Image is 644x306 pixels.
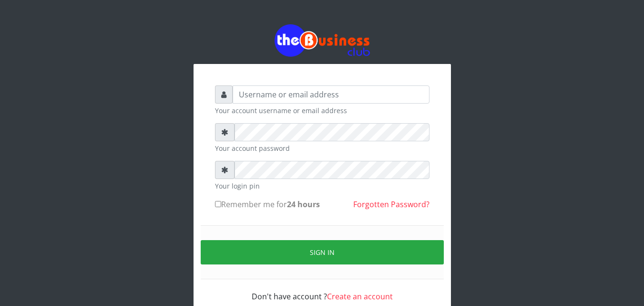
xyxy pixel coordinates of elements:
small: Your login pin [215,181,429,191]
div: Don't have account ? [215,279,429,302]
input: Remember me for24 hours [215,201,221,207]
b: 24 hours [287,199,320,210]
a: Create an account [327,291,393,302]
small: Your account username or email address [215,106,429,116]
button: Sign in [201,240,444,264]
a: Forgotten Password? [353,199,429,210]
small: Your account password [215,143,429,153]
input: Username or email address [233,85,429,104]
label: Remember me for [215,199,320,210]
